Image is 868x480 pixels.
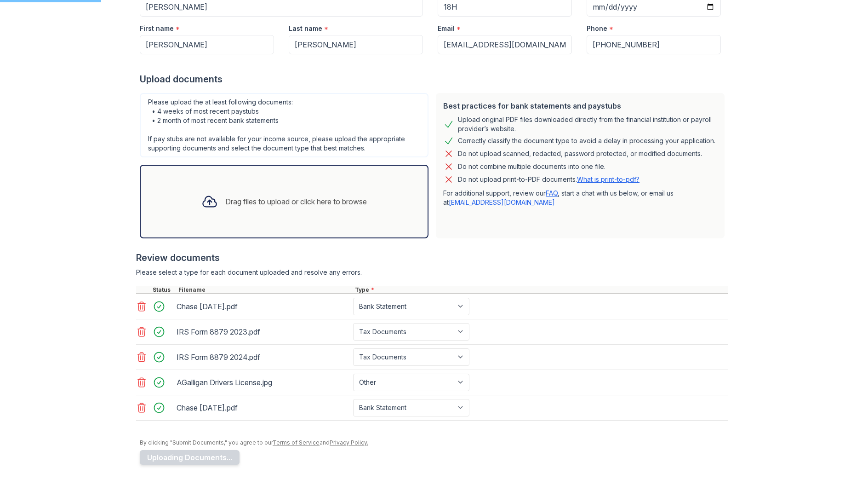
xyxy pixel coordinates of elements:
[458,135,715,146] div: Correctly classify the document type to avoid a delay in processing your application.
[151,286,177,294] div: Status
[140,439,728,446] div: By clicking "Submit Documents," you agree to our and
[458,148,702,159] div: Do not upload scanned, redacted, password protected, or modified documents.
[273,439,320,446] a: Terms of Service
[443,100,717,111] div: Best practices for bank statements and paystubs
[140,73,728,86] div: Upload documents
[177,286,353,294] div: Filename
[438,24,455,33] label: Email
[577,175,640,183] a: What is print-to-pdf?
[177,350,349,364] div: IRS Form 8879 2024.pdf
[225,196,367,207] div: Drag files to upload or click here to browse
[136,251,728,264] div: Review documents
[289,24,322,33] label: Last name
[458,175,640,184] p: Do not upload print-to-PDF documents.
[177,324,349,339] div: IRS Form 8879 2023.pdf
[546,189,558,197] a: FAQ
[458,115,717,133] div: Upload original PDF files downloaded directly from the financial institution or payroll provider’...
[458,161,605,172] div: Do not combine multiple documents into one file.
[140,93,428,157] div: Please upload the at least following documents: • 4 weeks of most recent paystubs • 2 month of mo...
[136,268,728,277] div: Please select a type for each document uploaded and resolve any errors.
[140,450,240,465] button: Uploading Documents...
[177,375,349,390] div: AGalligan Drivers License.jpg
[449,198,555,206] a: [EMAIL_ADDRESS][DOMAIN_NAME]
[587,24,607,33] label: Phone
[177,299,349,314] div: Chase [DATE].pdf
[330,439,368,446] a: Privacy Policy.
[140,24,174,33] label: First name
[177,400,349,415] div: Chase [DATE].pdf
[443,189,717,207] p: For additional support, review our , start a chat with us below, or email us at
[353,286,728,294] div: Type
